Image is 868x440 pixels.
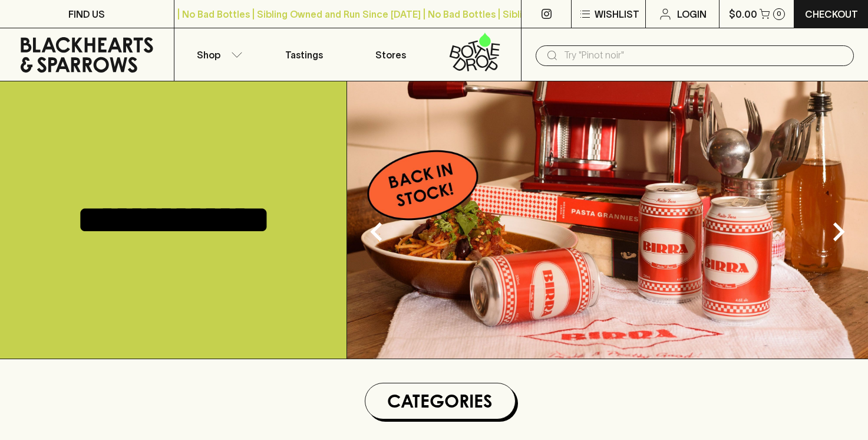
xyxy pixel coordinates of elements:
[347,81,868,359] img: optimise
[815,208,862,255] button: Next
[564,46,844,65] input: Try "Pinot noir"
[729,7,757,21] p: $0.00
[777,11,781,17] p: 0
[805,7,858,21] p: Checkout
[197,48,220,62] p: Shop
[375,48,406,62] p: Stores
[285,48,323,62] p: Tastings
[370,388,510,414] h1: Categories
[261,28,348,81] a: Tastings
[68,7,105,21] p: FIND US
[353,208,400,255] button: Previous
[174,28,261,81] button: Shop
[677,7,707,21] p: Login
[348,28,434,81] a: Stores
[595,7,639,21] p: Wishlist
